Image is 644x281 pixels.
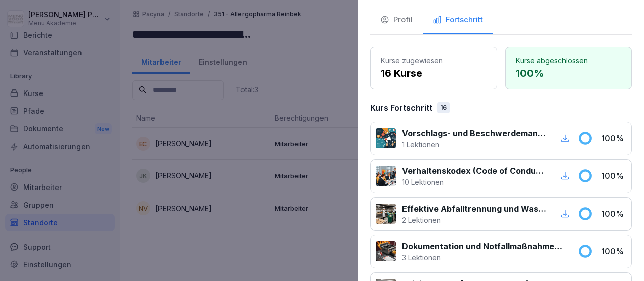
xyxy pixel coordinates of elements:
p: Kurs Fortschritt [370,102,432,114]
p: Dokumentation und Notfallmaßnahmen bei Fritteusen [402,240,566,252]
p: 16 Kurse [381,66,487,81]
p: Kurse zugewiesen [381,55,487,66]
p: 100 % [601,245,626,257]
p: 100 % [601,170,626,182]
p: 3 Lektionen [402,252,566,263]
button: Fortschritt [423,7,493,34]
p: 2 Lektionen [402,215,546,225]
p: Effektive Abfalltrennung und Wastemanagement im Catering [402,203,546,215]
p: 100 % [601,132,626,144]
div: Profil [380,14,413,26]
p: 10 Lektionen [402,177,546,188]
p: Vorschlags- und Beschwerdemanagement bei Menü 2000 [402,127,546,139]
p: 100 % [601,208,626,220]
button: Profil [370,7,423,34]
div: 16 [437,102,450,113]
p: 1 Lektionen [402,139,546,150]
div: Fortschritt [433,14,483,26]
p: Verhaltenskodex (Code of Conduct) Menü 2000 [402,165,546,177]
p: Kurse abgeschlossen [516,55,621,66]
p: 100 % [516,66,621,81]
